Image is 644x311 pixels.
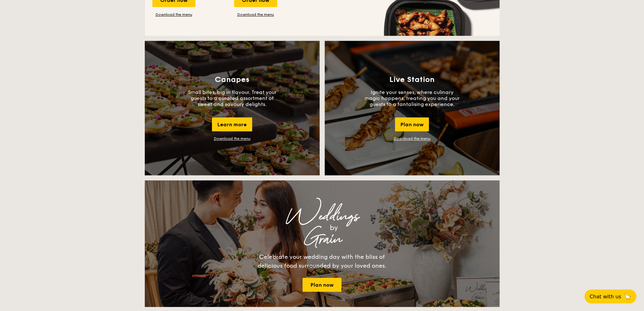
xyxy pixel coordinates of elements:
[365,89,460,107] p: Ignite your senses, where culinary magic happens, treating you and your guests to a tantalising e...
[224,222,444,233] div: by
[590,294,621,300] span: Chat with us
[215,75,249,84] h3: Canapes
[212,117,252,131] div: Learn more
[395,117,429,131] div: Plan now
[214,136,251,141] a: Download the menu
[389,75,435,84] h3: Live Station
[584,289,636,303] button: Chat with us🦙
[185,89,280,107] p: Small bites, big in flavour. Treat your guests to a curated assortment of sweet and savoury delig...
[303,278,341,292] a: Plan now
[394,136,430,141] a: Download the menu
[234,12,277,17] a: Download the menu
[251,252,393,270] div: Celebrate your wedding day with the bliss of delicious food surrounded by your loved ones.
[201,211,444,222] div: Weddings
[624,293,631,300] span: 🦙
[201,233,444,245] div: Grain
[152,12,195,17] a: Download the menu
